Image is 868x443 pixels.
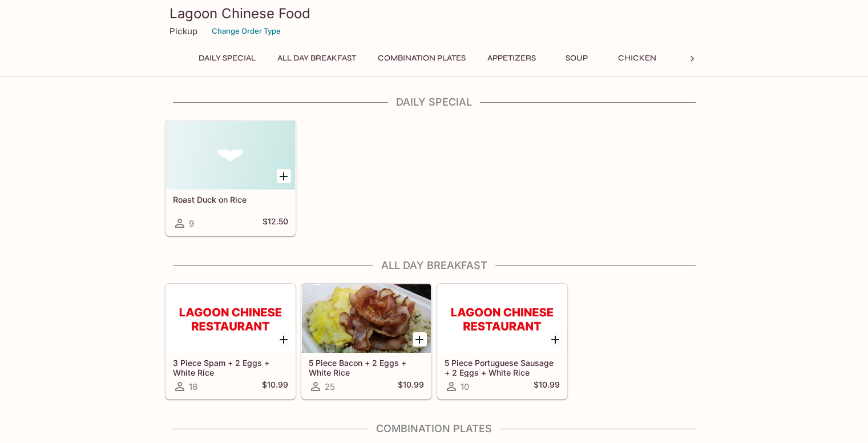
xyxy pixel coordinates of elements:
h5: $12.50 [263,216,288,230]
button: Add 5 Piece Portuguese Sausage + 2 Eggs + White Rice [548,332,563,347]
h5: $10.99 [398,380,424,393]
span: 18 [189,381,197,392]
button: Chicken [612,50,663,66]
button: Combination Plates [372,50,472,66]
h5: Roast Duck on Rice [173,195,288,204]
h5: 3 Piece Spam + 2 Eggs + White Rice [173,358,288,377]
button: Daily Special [192,50,262,66]
button: Beef [672,50,724,66]
p: Pickup [169,26,197,37]
a: 5 Piece Portuguese Sausage + 2 Eggs + White Rice10$10.99 [437,284,567,399]
h3: Lagoon Chinese Food [169,5,699,22]
span: 10 [461,381,469,392]
a: Roast Duck on Rice9$12.50 [165,120,296,236]
span: 25 [325,381,335,392]
button: Change Order Type [207,22,286,40]
h5: 5 Piece Portuguese Sausage + 2 Eggs + White Rice [445,358,560,377]
a: 5 Piece Bacon + 2 Eggs + White Rice25$10.99 [301,284,431,399]
button: Add Roast Duck on Rice [277,169,291,183]
h5: $10.99 [262,380,288,393]
a: 3 Piece Spam + 2 Eggs + White Rice18$10.99 [165,284,296,399]
h4: Combination Plates [165,422,704,435]
div: Roast Duck on Rice [166,121,295,190]
button: Add 5 Piece Bacon + 2 Eggs + White Rice [413,332,427,347]
button: Soup [551,50,603,66]
h4: Daily Special [165,96,704,108]
button: Add 3 Piece Spam + 2 Eggs + White Rice [277,332,291,347]
button: Appetizers [481,50,542,66]
span: 9 [189,218,194,229]
h5: 5 Piece Bacon + 2 Eggs + White Rice [309,358,424,377]
div: 5 Piece Bacon + 2 Eggs + White Rice [302,284,431,353]
div: 5 Piece Portuguese Sausage + 2 Eggs + White Rice [438,284,567,353]
h4: All Day Breakfast [165,259,704,272]
div: 3 Piece Spam + 2 Eggs + White Rice [166,284,295,353]
button: All Day Breakfast [271,50,362,66]
h5: $10.99 [534,380,560,393]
